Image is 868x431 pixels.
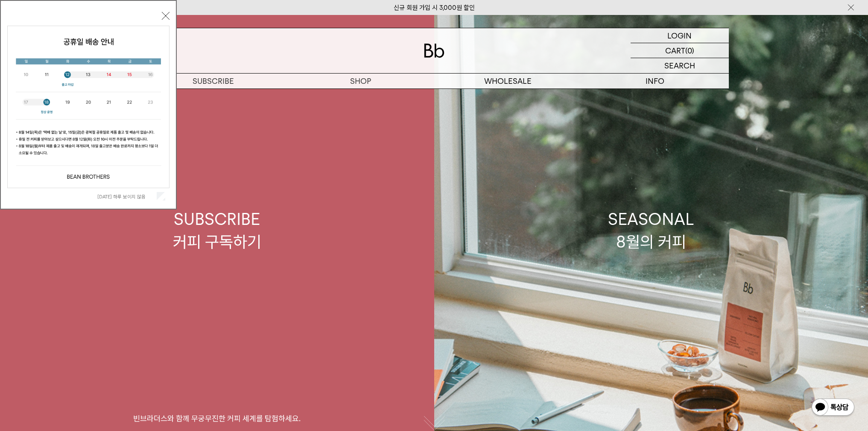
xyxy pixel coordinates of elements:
button: 닫기 [162,12,170,20]
p: INFO [582,74,729,89]
img: 로고 [424,44,444,58]
a: CART (0) [631,43,729,58]
img: 카카오톡 채널 1:1 채팅 버튼 [811,398,855,418]
div: SUBSCRIBE 커피 구독하기 [173,208,261,253]
a: SUBSCRIBE [140,74,287,89]
a: SHOP [287,74,434,89]
a: 신규 회원 가입 시 3,000원 할인 [394,4,475,12]
div: SEASONAL 8월의 커피 [608,208,694,253]
p: SEARCH [664,58,695,73]
img: cb63d4bbb2e6550c365f227fdc69b27f_113810.jpg [8,26,169,188]
label: [DATE] 하루 보이지 않음 [97,194,155,200]
p: LOGIN [667,28,692,43]
a: LOGIN [631,28,729,43]
p: (0) [685,43,694,58]
p: WHOLESALE [434,74,582,89]
p: CART [665,43,685,58]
